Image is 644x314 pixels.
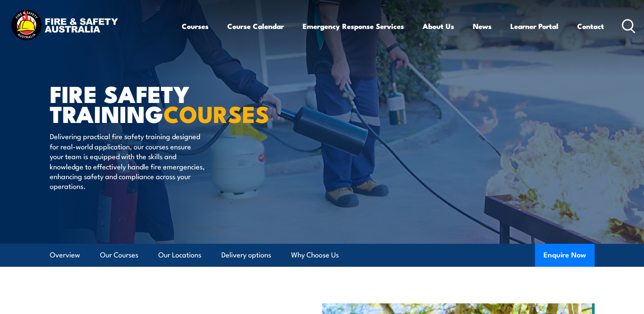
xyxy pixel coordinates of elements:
[163,95,269,131] strong: COURSES
[50,83,260,123] h1: FIRE SAFETY TRAINING
[303,15,404,37] a: Emergency Response Services
[50,131,205,191] p: Delivering practical fire safety training designed for real-world application, our courses ensure...
[577,15,604,37] a: Contact
[50,244,80,266] a: Overview
[423,15,454,37] a: About Us
[221,244,271,266] a: Delivery options
[182,15,209,37] a: Courses
[473,15,492,37] a: News
[510,15,558,37] a: Learner Portal
[535,244,595,267] button: Enquire Now
[158,244,201,266] a: Our Locations
[227,15,284,37] a: Course Calendar
[291,244,339,266] a: Why Choose Us
[100,244,138,266] a: Our Courses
